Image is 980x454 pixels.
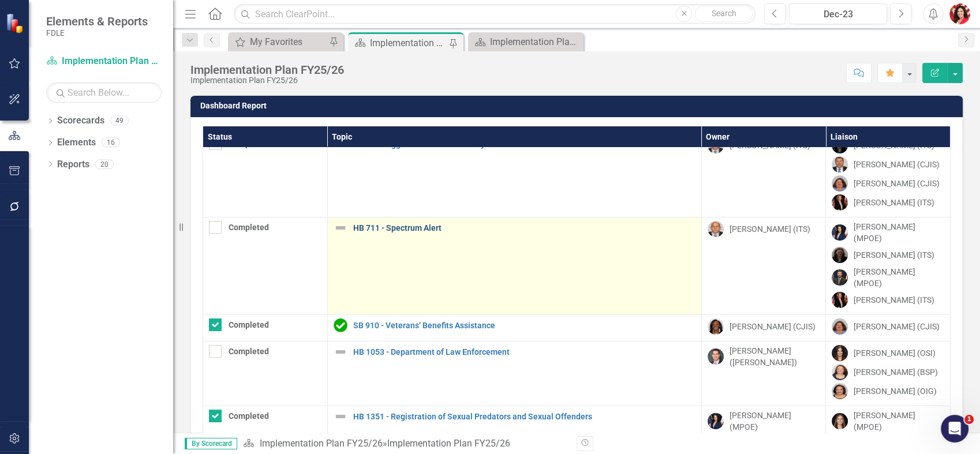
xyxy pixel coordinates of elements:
td: Double-Click to Edit [203,315,328,342]
div: [PERSON_NAME] (MPOE) [730,410,820,433]
div: [PERSON_NAME] (MPOE) [854,266,944,289]
div: [PERSON_NAME] (ITS) [854,294,934,306]
a: HB 711 - Spectrum Alert [353,224,695,232]
img: Not Defined [334,345,347,359]
td: Double-Click to Edit [203,406,328,440]
td: Double-Click to Edit Right Click for Context Menu [327,217,701,315]
div: [PERSON_NAME] (CJIS) [730,321,816,332]
td: Double-Click to Edit [701,134,826,217]
img: Erica Wolaver [832,194,848,211]
td: Double-Click to Edit [701,315,826,342]
a: Implementation Plan FY25/26 [46,55,162,68]
td: Double-Click to Edit Right Click for Context Menu [327,315,701,342]
img: Erica Wolaver [832,292,848,308]
span: By Scorecard [185,438,237,449]
td: Double-Click to Edit Right Click for Context Menu [327,406,701,440]
img: Rachel Truxell [832,318,848,335]
img: John McClellan [832,269,848,286]
div: Implementation Plan FY25/26 [190,76,344,85]
a: HB 1351 - Registration of Sexual Predators and Sexual Offenders [353,412,695,421]
img: Joey Hornsby [708,221,724,237]
div: [PERSON_NAME] (ITS) [854,197,934,208]
img: Rachel Truxell [832,175,848,192]
img: Not Defined [334,221,347,235]
td: Double-Click to Edit [203,217,328,315]
td: Double-Click to Edit [203,134,328,217]
img: ClearPoint Strategy [5,12,27,34]
img: Nancy Verhine [832,383,848,399]
div: [PERSON_NAME] ([PERSON_NAME]) [730,345,820,368]
div: Implementation Plan FY23/24 [490,35,581,49]
div: [PERSON_NAME] (OSI) [854,347,936,359]
a: Elements [57,136,96,149]
img: Chuck Murphy [832,156,848,172]
input: Search ClearPoint... [234,4,755,24]
div: [PERSON_NAME] (OIG) [854,385,937,397]
div: [PERSON_NAME] (CJIS) [854,159,940,170]
td: Double-Click to Edit [701,217,826,315]
a: Implementation Plan FY23/24 [471,35,581,49]
td: Double-Click to Edit [826,315,951,342]
td: Double-Click to Edit [701,342,826,406]
div: 20 [95,159,114,169]
td: Double-Click to Edit [826,217,951,315]
a: HB 1053 - Department of Law Enforcement [353,348,695,357]
img: Abigail Hatcher [832,345,848,361]
td: Double-Click to Edit [826,134,951,217]
a: Scorecards [57,114,104,127]
div: My Favorites [250,35,326,49]
img: Caitlin Dawkins [949,3,970,24]
iframe: Intercom live chat [941,415,968,442]
td: Double-Click to Edit Right Click for Context Menu [327,134,701,217]
a: My Favorites [231,35,326,49]
input: Search Below... [46,82,162,103]
h3: Dashboard Report [200,102,957,110]
div: 16 [102,138,120,148]
span: Elements & Reports [46,14,148,28]
span: 1 [964,415,974,424]
div: Dec-23 [793,7,883,21]
img: Not Defined [334,410,347,423]
a: Implementation Plan FY25/26 [259,438,382,449]
div: [PERSON_NAME] (ITS) [730,223,810,235]
td: Double-Click to Edit [826,406,951,440]
img: Melissa Bujeda [708,413,724,429]
div: Implementation Plan FY25/26 [190,63,344,76]
div: » [243,437,568,451]
div: [PERSON_NAME] (MPOE) [854,410,944,433]
span: Search [712,9,736,18]
small: FDLE [46,28,148,37]
img: Lucy Saunders [708,318,724,335]
div: [PERSON_NAME] (MPOE) [854,221,944,244]
a: SB 910 - Veterans’ Benefits Assistance [353,321,695,330]
img: Will Grissom [708,348,724,365]
div: Implementation Plan FY25/26 [387,438,510,449]
img: Melissa Bujeda [832,224,848,241]
img: Elizabeth Martin [832,364,848,380]
td: Double-Click to Edit Right Click for Context Menu [327,342,701,406]
td: Double-Click to Edit [826,342,951,406]
img: Nicole Howard [832,247,848,263]
img: Heather Faulkner [832,413,848,429]
td: Double-Click to Edit [701,406,826,440]
td: Double-Click to Edit [203,342,328,406]
div: 49 [110,116,129,126]
div: Implementation Plan FY25/26 [370,36,446,50]
button: Search [695,6,753,22]
div: [PERSON_NAME] (ITS) [854,249,934,261]
div: [PERSON_NAME] (CJIS) [854,178,940,189]
button: Dec-23 [789,3,887,24]
div: [PERSON_NAME] (CJIS) [854,321,940,332]
a: Reports [57,158,89,171]
div: [PERSON_NAME] (BSP) [854,366,938,378]
img: Complete [334,318,347,332]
